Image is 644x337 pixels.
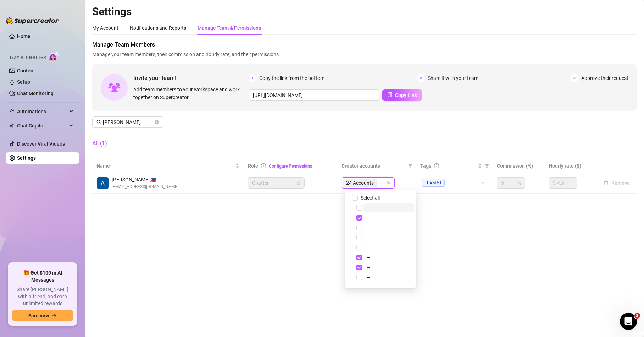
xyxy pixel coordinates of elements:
[571,74,578,82] span: 3
[356,235,362,240] span: Select tree node
[422,179,445,187] span: TEAM 51
[601,179,633,187] button: Remove
[52,313,57,318] span: arrow-right
[9,123,14,128] img: Chat Copilot
[92,24,118,32] div: My Account
[269,164,312,169] a: Configure Permissions
[434,163,439,168] span: question-circle
[17,155,36,161] a: Settings
[382,89,422,101] button: Copy Link
[28,313,49,319] span: Earn now
[483,161,490,171] span: filter
[17,106,67,117] span: Automations
[17,79,30,85] a: Setup
[112,176,178,184] span: [PERSON_NAME] 🇵🇭
[296,181,301,185] span: lock
[12,286,73,307] span: Share [PERSON_NAME] with a friend, and earn unlimited rewards
[155,120,159,124] button: close-circle
[356,265,362,270] span: Select tree node
[130,24,186,32] div: Notifications and Reports
[17,141,65,147] a: Discover Viral Videos
[387,181,391,185] span: team
[10,54,46,61] span: Izzy AI Chatter
[356,245,362,250] span: Select tree node
[92,40,637,49] span: Manage Team Members
[9,109,15,114] span: thunderbolt
[17,68,35,74] a: Content
[12,270,73,283] span: 🎁 Get $100 in AI Messages
[366,225,370,230] span: —
[366,205,370,211] span: —
[485,164,489,168] span: filter
[96,120,101,125] span: search
[395,92,417,98] span: Copy Link
[92,50,637,58] span: Manage your team members, their commission and hourly rate, and their permissions.
[342,162,405,170] span: Creator accounts
[261,163,266,168] span: info-circle
[259,74,324,82] span: Copy the link from the bottom
[346,179,374,187] span: 24 Accounts
[581,74,628,82] span: Approve their request
[198,24,261,32] div: Manage Team & Permissions
[356,255,362,260] span: Select tree node
[493,159,545,173] th: Commission (%)
[387,92,392,97] span: copy
[366,215,370,221] span: —
[366,265,370,270] span: —
[112,184,178,190] span: [EMAIL_ADDRESS][DOMAIN_NAME]
[133,74,249,82] span: Invite your team!
[634,313,640,319] span: 2
[17,120,67,131] span: Chat Copilot
[92,139,107,148] div: All (1)
[252,178,300,188] span: Chatter
[407,161,414,171] span: filter
[49,51,60,62] img: AI Chatter
[420,162,431,170] span: Tags
[133,86,246,101] span: Add team members to your workspace and work together on Supercreator.
[356,205,362,211] span: Select tree node
[12,310,73,321] button: Earn nowarrow-right
[248,163,258,169] span: Role
[544,159,596,173] th: Hourly rate ($)
[92,159,244,173] th: Name
[366,275,370,280] span: —
[408,164,412,168] span: filter
[356,275,362,280] span: Select tree node
[366,235,370,240] span: —
[356,225,362,230] span: Select tree node
[103,118,153,126] input: Search members
[96,162,234,170] span: Name
[620,313,637,330] iframe: Intercom live chat
[356,215,362,221] span: Select tree node
[358,194,383,202] span: Select all
[366,255,370,260] span: —
[6,17,59,24] img: logo-BBDzfeDw.svg
[97,177,109,189] img: Antonio Hernan Arabejo
[92,5,637,18] h2: Settings
[343,179,377,187] span: 24 Accounts
[17,91,54,96] a: Chat Monitoring
[17,33,30,39] a: Home
[417,74,425,82] span: 2
[366,245,370,250] span: —
[249,74,256,82] span: 1
[428,74,478,82] span: Share it with your team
